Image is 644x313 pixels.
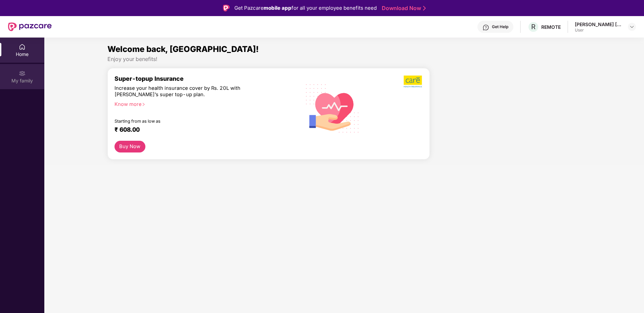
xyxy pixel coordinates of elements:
[107,56,581,63] div: Enjoy your benefits!
[264,5,291,11] strong: mobile app
[114,119,266,123] div: Starting from as low as
[19,70,26,77] img: svg+xml;base64,PHN2ZyB3aWR0aD0iMjAiIGhlaWdodD0iMjAiIHZpZXdCb3g9IjAgMCAyMCAyMCIgZmlsbD0ibm9uZSIgeG...
[423,5,426,12] img: Stroke
[114,85,265,98] div: Increase your health insurance cover by Rs. 20L with [PERSON_NAME]’s super top-up plan.
[234,4,377,12] div: Get Pazcare for all your employee benefits need
[301,75,365,140] img: svg+xml;base64,PHN2ZyB4bWxucz0iaHR0cDovL3d3dy53My5vcmcvMjAwMC9zdmciIHhtbG5zOnhsaW5rPSJodHRwOi8vd3...
[482,24,489,31] img: svg+xml;base64,PHN2ZyBpZD0iSGVscC0zMngzMiIgeG1sbnM9Imh0dHA6Ly93d3cudzMub3JnLzIwMDAvc3ZnIiB3aWR0aD...
[541,24,561,30] div: REMOTE
[575,27,622,33] div: User
[114,141,145,152] button: Buy Now
[575,21,622,27] div: [PERSON_NAME] [PERSON_NAME]
[19,44,26,50] img: svg+xml;base64,PHN2ZyBpZD0iSG9tZSIgeG1sbnM9Imh0dHA6Ly93d3cudzMub3JnLzIwMDAvc3ZnIiB3aWR0aD0iMjAiIG...
[8,22,52,31] img: New Pazcare Logo
[382,5,424,12] a: Download Now
[223,5,230,11] img: Logo
[107,44,259,54] span: Welcome back, [GEOGRAPHIC_DATA]!
[629,24,635,29] img: svg+xml;base64,PHN2ZyBpZD0iRHJvcGRvd24tMzJ4MzIiIHhtbG5zPSJodHRwOi8vd3d3LnczLm9yZy8yMDAwL3N2ZyIgd2...
[114,75,294,82] div: Super-topup Insurance
[492,24,508,29] div: Get Help
[531,23,536,31] span: R
[404,75,423,88] img: b5dec4f62d2307b9de63beb79f102df3.png
[142,103,145,106] span: right
[114,101,290,106] div: Know more
[114,126,288,134] div: ₹ 608.00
